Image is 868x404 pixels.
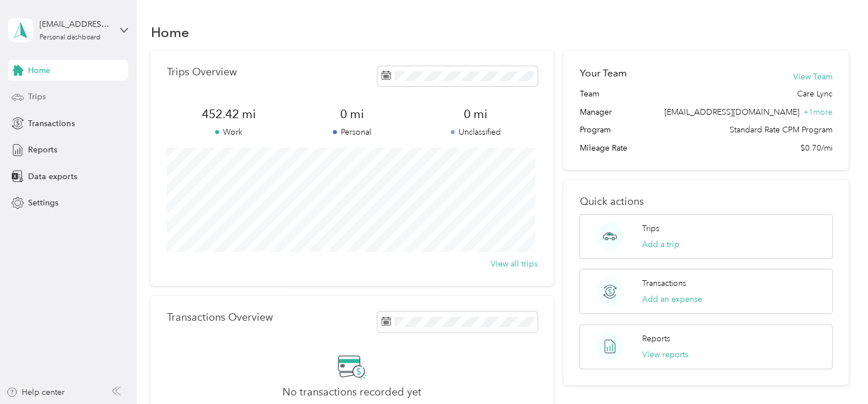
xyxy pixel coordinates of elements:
span: Team [579,88,599,100]
span: Settings [28,197,58,209]
p: Work [166,126,290,138]
span: Program [579,124,610,136]
button: Help center [6,386,65,398]
p: Trips Overview [166,66,236,78]
span: 0 mi [290,106,414,122]
span: Reports [28,144,57,156]
div: Personal dashboard [39,34,101,41]
span: Trips [28,91,46,103]
span: Mileage Rate [579,142,627,154]
button: View all trips [491,258,537,270]
h2: Your Team [579,66,626,80]
p: Personal [290,126,414,138]
iframe: Everlance-gr Chat Button Frame [804,340,868,404]
button: View reports [642,349,688,361]
h1: Home [150,26,189,38]
span: Home [28,64,50,76]
span: Data exports [28,171,77,183]
h2: No transactions recorded yet [282,386,421,398]
span: [EMAIL_ADDRESS][DOMAIN_NAME] [664,107,799,117]
span: + 1 more [803,107,833,117]
span: Standard Rate CPM Program [730,124,833,136]
p: Reports [642,333,670,345]
span: $0.70/mi [801,142,833,154]
p: Unclassified [414,126,537,138]
span: Transactions [28,118,74,130]
p: Trips [642,223,659,235]
span: Manager [579,106,611,118]
span: 452.42 mi [166,106,290,122]
p: Transactions Overview [166,312,272,324]
span: Care Lync [797,88,833,100]
span: 0 mi [414,106,537,122]
button: View Team [793,71,833,83]
button: Add an expense [642,293,702,305]
p: Transactions [642,277,686,289]
button: Add a trip [642,239,679,251]
p: Quick actions [579,196,832,208]
div: [EMAIL_ADDRESS][DOMAIN_NAME] [39,18,111,30]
